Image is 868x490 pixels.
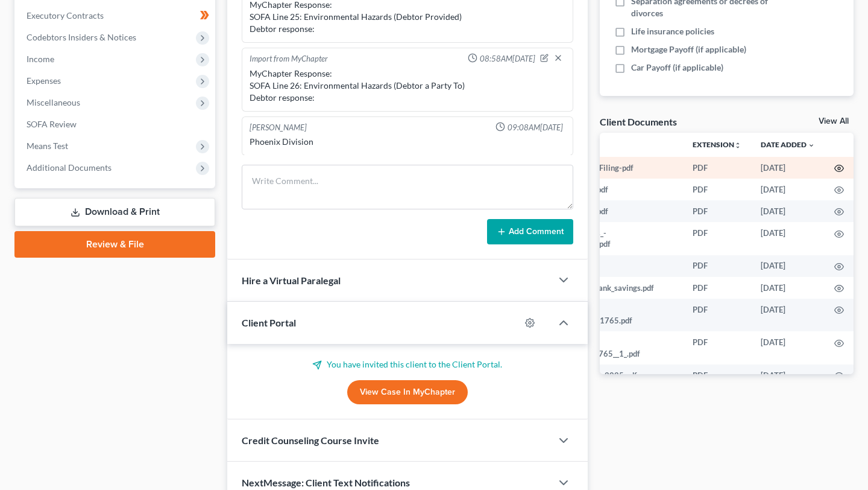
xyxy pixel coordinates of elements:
[808,142,815,149] i: expand_more
[17,5,215,27] a: Executory Contracts
[27,97,80,107] span: Miscellaneous
[14,231,215,258] a: Review & File
[751,200,825,222] td: [DATE]
[518,364,683,386] td: paycheck_March_28__2025.pdf
[761,140,815,149] a: Date Added expand_more
[751,364,825,386] td: [DATE]
[250,136,565,148] div: Phoenix Division
[518,157,683,179] td: Notice of Electronic Filing-pdf
[480,53,535,65] span: 08:58AM[DATE]
[631,43,746,56] span: Mortgage Payoff (if applicable)
[518,299,683,332] td: [DATE]_Statement_-_USBank__Checking_1765.pdf
[631,62,723,74] span: Car Payoff (if applicable)
[600,115,677,128] div: Client Documents
[683,200,751,222] td: PDF
[518,222,683,255] td: Fidelity_NetBenefits_-__Augst_Statement_.pdf
[27,119,77,129] span: SOFA Review
[683,299,751,332] td: PDF
[242,477,410,488] span: NextMessage: Client Text Notifications
[683,277,751,299] td: PDF
[250,53,328,65] div: Import from MyChapter
[27,162,112,173] span: Additional Documents
[631,25,714,37] span: Life insurance policies
[683,222,751,255] td: PDF
[751,222,825,255] td: [DATE]
[518,255,683,277] td: Tmoile__[DATE].pdf
[751,277,825,299] td: [DATE]
[27,141,68,151] span: Means Test
[27,75,61,86] span: Expenses
[508,122,563,133] span: 09:08AM[DATE]
[250,68,565,104] div: MyChapter Response: SOFA Line 26: Environmental Hazards (Debtor a Party To) Debtor response:
[819,117,849,126] a: View All
[683,255,751,277] td: PDF
[518,331,683,364] td: [DATE]_Statement_-_USBandChecking_1765__1_.pdf
[751,157,825,179] td: [DATE]
[734,142,741,149] i: unfold_more
[242,275,341,286] span: Hire a Virtual Paralegal
[242,358,573,371] p: You have invited this client to the Client Portal.
[347,380,468,404] a: View Case in MyChapter
[751,179,825,200] td: [DATE]
[751,331,825,364] td: [DATE]
[683,331,751,364] td: PDF
[518,179,683,200] td: Declaration of Pay-pdf
[751,255,825,277] td: [DATE]
[27,32,136,42] span: Codebtors Insiders & Notices
[683,157,751,179] td: PDF
[242,317,296,328] span: Client Portal
[518,277,683,299] td: 2025_8-21-25__usbank_savings.pdf
[518,200,683,222] td: Cert of Counseling-pdf
[250,122,307,133] div: [PERSON_NAME]
[14,198,215,226] a: Download & Print
[27,10,104,21] span: Executory Contracts
[27,54,54,64] span: Income
[751,299,825,332] td: [DATE]
[693,140,741,149] a: Extensionunfold_more
[17,113,215,135] a: SOFA Review
[683,364,751,386] td: PDF
[242,434,379,446] span: Credit Counseling Course Invite
[487,219,573,244] button: Add Comment
[683,179,751,200] td: PDF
